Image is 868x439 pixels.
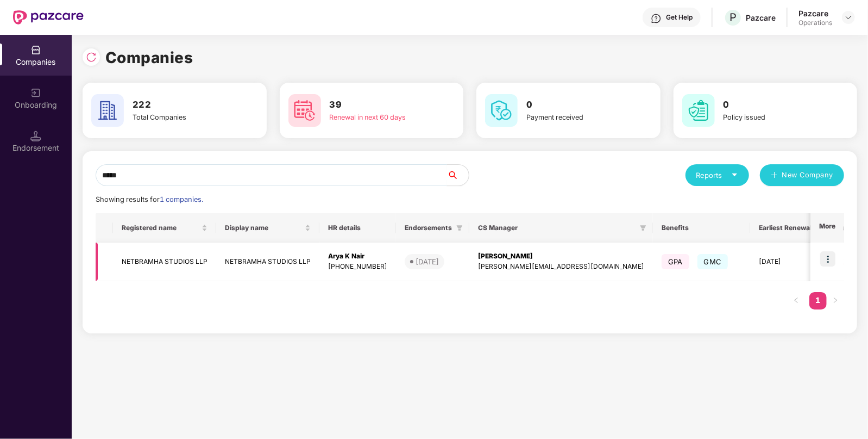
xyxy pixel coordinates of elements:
[793,297,800,304] span: left
[478,224,636,232] span: CS Manager
[328,251,387,262] div: Arya K Nair
[827,292,844,310] li: Next Page
[809,292,827,308] a: 1
[113,213,216,243] th: Registered name
[30,45,41,55] img: svg+xml;base64,PHN2ZyBpZD0iQ29tcGFuaWVzIiB4bWxucz0iaHR0cDovL3d3dy53My5vcmcvMjAwMC9zdmciIHdpZHRoPS...
[666,13,693,22] div: Get Help
[216,243,319,281] td: NETBRAMHA STUDIOS LLP
[330,98,423,112] h3: 39
[30,88,41,98] img: svg+xml;base64,PHN2ZyB3aWR0aD0iMjAiIGhlaWdodD0iMjAiIHZpZXdCb3g9IjAgMCAyMCAyMCIgZmlsbD0ibm9uZSIgeG...
[638,221,649,234] span: filter
[729,11,737,24] span: P
[288,94,321,127] img: svg+xml;base64,PHN2ZyB4bWxucz0iaHR0cDovL3d3dy53My5vcmcvMjAwMC9zdmciIHdpZHRoPSI2MCIgaGVpZ2h0PSI2MC...
[405,224,452,232] span: Endorsements
[478,251,644,262] div: [PERSON_NAME]
[832,297,839,304] span: right
[746,13,776,23] div: Pazcare
[91,94,124,127] img: svg+xml;base64,PHN2ZyB4bWxucz0iaHR0cDovL3d3dy53My5vcmcvMjAwMC9zdmciIHdpZHRoPSI2MCIgaGVpZ2h0PSI2MC...
[750,243,820,281] td: [DATE]
[30,131,41,141] img: svg+xml;base64,PHN2ZyB3aWR0aD0iMTQuNSIgaGVpZ2h0PSIxNC41IiB2aWV3Qm94PSIwIDAgMTYgMTYiIGZpbGw9Im5vbm...
[696,170,738,181] div: Reports
[133,98,226,112] h3: 222
[788,292,805,310] li: Previous Page
[526,98,620,112] h3: 0
[750,213,820,243] th: Earliest Renewal
[225,224,303,232] span: Display name
[105,46,193,70] h1: Companies
[640,225,646,231] span: filter
[810,213,844,243] th: More
[760,164,844,186] button: plusNew Company
[416,256,439,267] div: [DATE]
[446,171,469,180] span: search
[724,98,817,112] h3: 0
[456,225,463,231] span: filter
[133,112,226,123] div: Total Companies
[319,213,396,243] th: HR details
[454,221,465,234] span: filter
[526,112,620,123] div: Payment received
[788,292,805,310] button: left
[798,18,832,27] div: Operations
[328,262,387,272] div: [PHONE_NUMBER]
[216,213,319,243] th: Display name
[682,94,715,127] img: svg+xml;base64,PHN2ZyB4bWxucz0iaHR0cDovL3d3dy53My5vcmcvMjAwMC9zdmciIHdpZHRoPSI2MCIgaGVpZ2h0PSI2MC...
[827,292,844,310] button: right
[731,171,738,178] span: caret-down
[798,8,832,18] div: Pazcare
[651,13,662,24] img: svg+xml;base64,PHN2ZyBpZD0iSGVscC0zMngzMiIgeG1sbnM9Imh0dHA6Ly93d3cudzMub3JnLzIwMDAvc3ZnIiB3aWR0aD...
[485,94,518,127] img: svg+xml;base64,PHN2ZyB4bWxucz0iaHR0cDovL3d3dy53My5vcmcvMjAwMC9zdmciIHdpZHRoPSI2MCIgaGVpZ2h0PSI2MC...
[724,112,817,123] div: Policy issued
[844,13,853,22] img: svg+xml;base64,PHN2ZyBpZD0iRHJvcGRvd24tMzJ4MzIiIHhtbG5zPSJodHRwOi8vd3d3LnczLm9yZy8yMDAwL3N2ZyIgd2...
[122,224,199,232] span: Registered name
[697,254,728,269] span: GMC
[330,112,423,123] div: Renewal in next 60 days
[13,10,84,24] img: New Pazcare Logo
[113,243,216,281] td: NETBRAMHA STUDIOS LLP
[478,262,644,272] div: [PERSON_NAME][EMAIL_ADDRESS][DOMAIN_NAME]
[820,251,835,267] img: icon
[771,171,778,180] span: plus
[86,52,97,63] img: svg+xml;base64,PHN2ZyBpZD0iUmVsb2FkLTMyeDMyIiB4bWxucz0iaHR0cDovL3d3dy53My5vcmcvMjAwMC9zdmciIHdpZH...
[809,292,827,310] li: 1
[653,213,750,243] th: Benefits
[96,195,203,203] span: Showing results for
[662,254,689,269] span: GPA
[160,195,203,203] span: 1 companies.
[782,170,834,181] span: New Company
[446,164,469,186] button: search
